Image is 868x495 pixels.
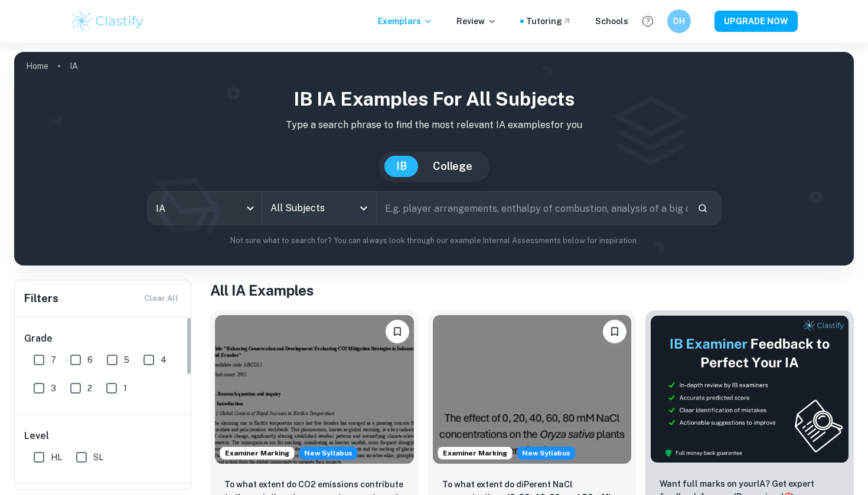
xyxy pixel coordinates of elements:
[51,382,56,395] span: 3
[299,447,357,460] span: New Syllabus
[517,447,575,460] div: Starting from the May 2026 session, the ESS IA requirements have changed. We created this exempla...
[299,447,357,460] div: Starting from the May 2026 session, the ESS IA requirements have changed. We created this exempla...
[517,447,575,460] span: New Syllabus
[714,11,798,32] button: UPGRADE NOW
[148,192,262,225] div: IA
[377,192,688,225] input: E.g. player arrangements, enthalpy of combustion, analysis of a big city...
[638,11,658,31] button: Help and Feedback
[438,448,512,458] span: Examiner Marking
[51,451,62,464] span: HL
[693,198,713,218] button: Search
[526,15,572,28] a: Tutoring
[650,315,849,463] img: Thumbnail
[220,448,294,458] span: Examiner Marking
[87,382,92,395] span: 2
[378,15,433,28] p: Exemplars
[421,156,484,177] button: College
[26,58,48,74] a: Home
[433,315,632,464] img: ESS IA example thumbnail: To what extent do diPerent NaCl concentr
[386,320,409,343] button: Bookmark
[456,15,497,28] p: Review
[24,290,58,307] h6: Filters
[14,52,854,265] img: profile cover
[93,451,103,464] span: SL
[24,235,844,247] p: Not sure what to search for? You can always look through our example Internal Assessments below f...
[667,9,691,33] button: DH
[87,353,93,366] span: 6
[215,315,414,464] img: ESS IA example thumbnail: To what extent do CO2 emissions contribu
[210,280,854,301] h1: All IA Examples
[603,320,626,343] button: Bookmark
[24,332,182,346] h6: Grade
[355,200,372,217] button: Open
[161,353,167,366] span: 4
[51,353,56,366] span: 7
[24,429,182,443] h6: Level
[124,353,129,366] span: 5
[70,9,145,33] img: Clastify logo
[24,85,844,113] h1: IB IA examples for all subjects
[384,156,419,177] button: IB
[673,15,686,28] h6: DH
[595,15,628,28] a: Schools
[123,382,127,395] span: 1
[70,60,78,73] p: IA
[24,118,844,132] p: Type a search phrase to find the most relevant IA examples for you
